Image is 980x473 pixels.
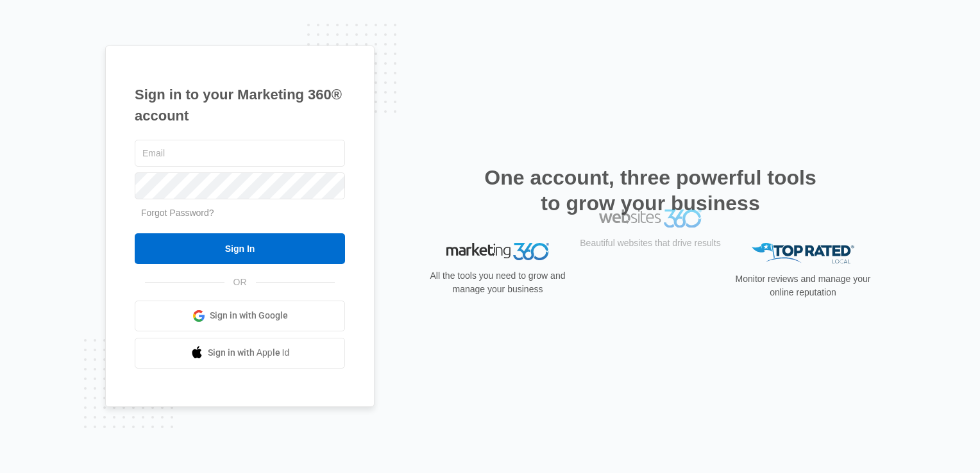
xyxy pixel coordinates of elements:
input: Email [135,140,345,167]
h2: One account, three powerful tools to grow your business [480,165,820,216]
a: Sign in with Apple Id [135,338,345,369]
img: Top Rated Local [752,243,854,264]
input: Sign In [135,233,345,264]
img: Marketing 360 [446,243,549,261]
span: OR [224,276,256,289]
span: Sign in with Apple Id [208,346,290,360]
p: All the tools you need to grow and manage your business [426,269,570,296]
p: Beautiful websites that drive results [579,270,722,284]
img: Websites 360 [599,243,702,261]
h1: Sign in to your Marketing 360® account [135,84,345,126]
p: Monitor reviews and manage your online reputation [731,272,875,299]
a: Forgot Password? [141,208,214,218]
a: Sign in with Google [135,301,345,331]
span: Sign in with Google [210,309,288,322]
